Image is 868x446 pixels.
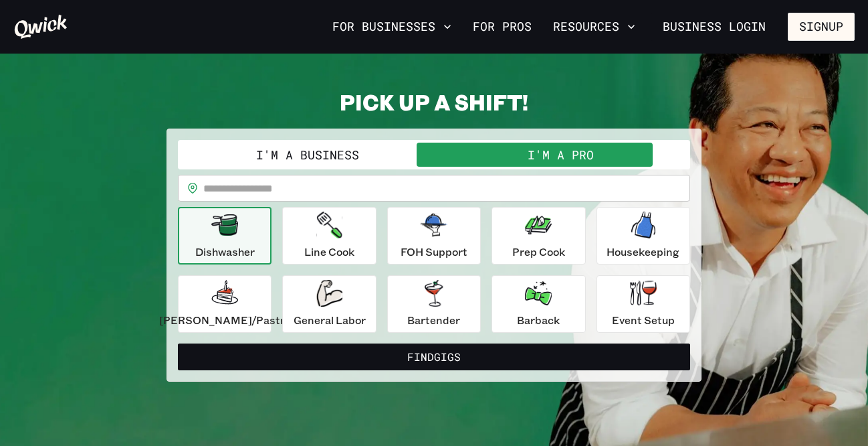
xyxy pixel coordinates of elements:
[607,244,679,260] p: Housekeeping
[548,15,641,38] button: Resources
[294,312,366,328] p: General Labor
[612,312,675,328] p: Event Setup
[387,207,481,265] button: FOH Support
[596,207,690,265] button: Housekeeping
[401,244,467,260] p: FOH Support
[304,244,354,260] p: Line Cook
[492,207,585,265] button: Prep Cook
[195,244,255,260] p: Dishwasher
[517,312,560,328] p: Barback
[159,312,290,328] p: [PERSON_NAME]/Pastry
[282,275,376,333] button: General Labor
[596,275,690,333] button: Event Setup
[167,88,701,115] h2: PICK UP A SHIFT!
[651,13,777,41] a: Business Login
[387,275,481,333] button: Bartender
[492,275,585,333] button: Barback
[512,244,565,260] p: Prep Cook
[327,15,457,38] button: For Businesses
[282,207,376,265] button: Line Cook
[788,13,855,41] button: Signup
[434,143,687,167] button: I'm a Pro
[467,15,537,38] a: For Pros
[178,344,690,370] button: FindGigs
[181,143,434,167] button: I'm a Business
[178,207,272,265] button: Dishwasher
[178,275,272,333] button: [PERSON_NAME]/Pastry
[407,312,460,328] p: Bartender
